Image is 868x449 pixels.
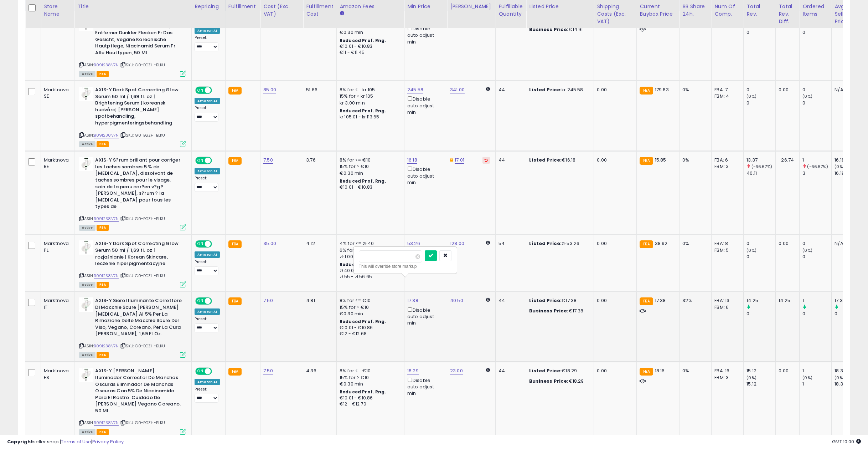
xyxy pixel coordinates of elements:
[714,374,738,381] div: FBM: 3
[79,352,95,358] span: All listings currently available for purchase on Amazon
[195,251,219,258] div: Amazon AI
[597,240,631,247] div: 0.00
[196,241,205,247] span: ON
[746,157,775,163] div: 13.37
[79,87,186,146] div: ASIN:
[498,157,521,163] div: 44
[306,157,331,163] div: 3.76
[529,3,591,10] div: Listed Price
[751,164,772,169] small: (-66.67%)
[746,240,775,247] div: 0
[340,331,399,337] div: €12 - €12.68
[498,87,521,93] div: 44
[94,343,119,349] a: B091238V7N
[529,87,588,93] div: kr 245.58
[450,240,464,247] a: 128.00
[779,87,794,93] div: 0.00
[340,325,399,331] div: €10.01 - €10.86
[340,44,399,50] div: €10.01 - €10.83
[340,170,399,177] div: €0.30 min
[340,163,399,170] div: 15% for > €10
[196,298,205,304] span: ON
[196,87,205,93] span: ON
[340,184,399,190] div: €10.01 - €10.83
[79,16,186,76] div: ASIN:
[407,95,441,116] div: Disable auto adjust min
[44,240,69,253] div: Marktnova PL
[746,297,775,304] div: 14.25
[682,368,706,374] div: 0%
[529,26,568,33] b: Business Price:
[529,240,562,247] b: Listed Price:
[802,170,831,177] div: 3
[802,100,831,106] div: 0
[655,86,669,93] span: 179.83
[340,374,399,381] div: 15% for > €10
[340,114,399,120] div: kr 105.01 - kr 113.65
[340,37,386,44] b: Reduced Prof. Rng.
[597,297,631,304] div: 0.00
[95,157,182,212] b: AXIS-Y S?rum brillant pour corriger les taches sombres 5 % de [MEDICAL_DATA], dissolvant de tache...
[529,297,588,304] div: €17.38
[779,157,794,163] div: -26.74
[228,240,242,248] small: FBA
[306,368,331,374] div: 4.36
[120,62,165,68] span: | SKU: G0-EGZH-BLKU
[340,100,399,106] div: kr 3.00 min
[340,304,399,311] div: 15% for > €10
[597,157,631,163] div: 0.00
[120,216,165,221] span: | SKU: G0-EGZH-BLKU
[44,368,69,381] div: Marktnova ES
[746,3,773,18] div: Total Rev.
[802,87,831,93] div: 0
[407,25,441,45] div: Disable auto adjust min
[306,240,331,247] div: 4.12
[195,27,219,34] div: Amazon AI
[655,240,668,247] span: 38.92
[340,318,386,325] b: Reduced Prof. Rng.
[340,108,386,114] b: Reduced Prof. Rng.
[228,297,242,305] small: FBA
[195,317,219,333] div: Preset:
[120,273,165,279] span: | SKU: G0-EGZH-BLKU
[195,176,219,192] div: Preset:
[120,420,165,425] span: | SKU: G0-EGZH-BLKU
[455,157,464,164] a: 17.01
[407,165,441,186] div: Disable auto adjust min
[835,381,863,387] div: 18.3
[94,132,119,138] a: B091238V7N
[340,93,399,100] div: 15% for > kr 105
[44,3,71,18] div: Store Name
[529,367,562,374] b: Listed Price:
[407,240,420,247] a: 53.26
[682,157,706,163] div: 0%
[79,157,186,230] div: ASIN:
[498,240,521,247] div: 54
[94,216,119,222] a: B091238V7N
[835,157,863,163] div: 16.18
[655,367,665,374] span: 18.16
[97,141,109,147] span: FBA
[79,297,93,312] img: 31dZf2H0C5L._SL40_.jpg
[746,381,775,387] div: 15.12
[529,297,562,304] b: Listed Price:
[682,3,708,18] div: BB Share 24h.
[340,87,399,93] div: 8% for <= kr 105
[682,297,706,304] div: 32%
[263,3,300,18] div: Cost (Exc. VAT)
[79,157,93,171] img: 31dZf2H0C5L._SL40_.jpg
[97,225,109,231] span: FBA
[44,87,69,100] div: Marktnova SE
[211,298,222,304] span: OFF
[498,297,521,304] div: 44
[835,240,858,247] div: N/A
[746,93,756,99] small: (0%)
[97,352,109,358] span: FBA
[407,306,441,327] div: Disable auto adjust min
[529,86,562,93] b: Listed Price:
[211,368,222,374] span: OFF
[529,307,568,314] b: Business Price:
[835,297,863,304] div: 17.39
[714,87,738,93] div: FBA: 7
[97,282,109,288] span: FBA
